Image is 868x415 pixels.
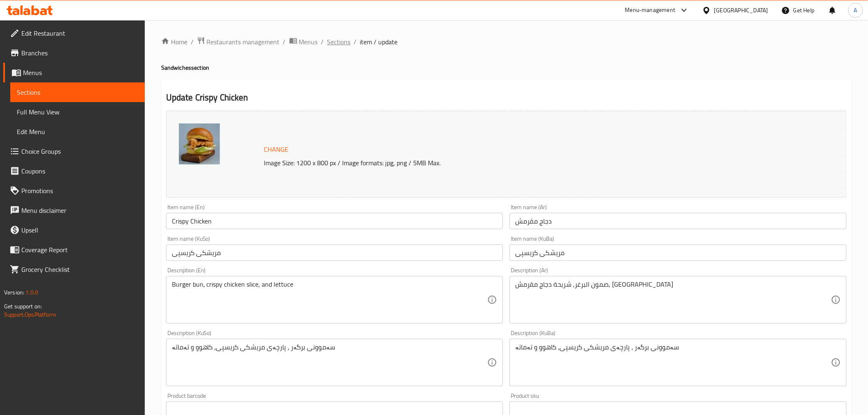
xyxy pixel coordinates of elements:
a: Coupons [3,161,145,181]
nav: breadcrumb [161,36,852,47]
input: Enter name KuSo [166,244,503,261]
textarea: سەموونی برگەر ، پارچەی مریشکی کریسپی، کاهوو و تەماتە [515,343,831,382]
div: Menu-management [625,5,676,15]
span: Restaurants management [207,37,280,47]
span: Sections [17,87,138,97]
a: Full Menu View [10,102,145,122]
a: Branches [3,43,145,63]
span: Coverage Report [21,245,138,255]
a: Restaurants management [197,36,280,47]
input: Enter name Ar [509,213,847,229]
li: / [283,37,286,47]
li: / [191,37,194,47]
span: 1.0.0 [25,287,38,298]
h4: Sandwiches section [161,64,852,72]
input: Enter name En [166,213,503,229]
a: Edit Menu [10,122,145,141]
p: Image Size: 1200 x 800 px / Image formats: jpg, png / 5MB Max. [261,158,752,168]
span: Menus [23,68,138,78]
span: item / update [360,37,398,47]
span: A [854,6,857,15]
a: Choice Groups [3,141,145,161]
span: Upsell [21,225,138,235]
span: Change [264,144,289,155]
li: / [321,37,324,47]
a: Menu disclaimer [3,201,145,220]
textarea: Burger bun, crispy chicken slice, and lettuce [172,280,488,319]
span: Version: [4,287,24,298]
a: Promotions [3,181,145,201]
span: Edit Restaurant [21,28,138,38]
span: Coupons [21,166,138,176]
div: [GEOGRAPHIC_DATA] [714,6,768,15]
h2: Update Crispy Chicken [166,91,847,104]
span: Branches [21,48,138,58]
a: Support.OpsPlatform [4,309,56,320]
span: Menu disclaimer [21,205,138,215]
span: Grocery Checklist [21,265,138,274]
a: Sections [10,82,145,102]
span: Choice Groups [21,146,138,156]
input: Enter name KuBa [509,244,847,261]
textarea: سەموونی برگەر ، پارچەی مریشکی کریسپی، کاهوو و تەماتە [172,343,488,382]
span: Edit Menu [17,127,138,137]
span: Get support on: [4,301,42,312]
a: Sections [327,37,351,47]
a: Grocery Checklist [3,260,145,279]
a: Coverage Report [3,240,145,260]
img: Fitter_Burger_%D9%83%D8%B1%D8%B3%D8%A8%D9%8A_%D8%AF%D8%AC%D8%A7%D8%AC_638919382732414022.jpg [179,123,220,164]
textarea: صمون البرغر, شريحة دجاج مقرمش, [GEOGRAPHIC_DATA] [515,280,831,319]
li: / [354,37,357,47]
span: Full Menu View [17,107,138,117]
a: Menus [3,63,145,82]
a: Upsell [3,220,145,240]
a: Home [161,37,187,47]
span: Menus [299,37,318,47]
a: Edit Restaurant [3,23,145,43]
span: Promotions [21,186,138,196]
button: Change [261,141,292,158]
a: Menus [289,36,318,47]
